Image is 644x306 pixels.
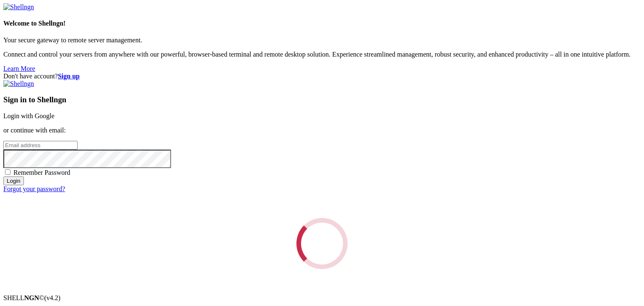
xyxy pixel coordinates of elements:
[3,294,60,301] span: SHELL ©
[3,3,34,11] img: Shellngn
[296,218,348,269] div: Loading...
[3,176,24,185] input: Login
[58,73,80,80] a: Sign up
[3,95,641,104] h3: Sign in to Shellngn
[3,36,641,44] p: Your secure gateway to remote server management.
[3,65,35,72] a: Learn More
[24,294,39,301] b: NGN
[3,73,641,80] div: Don't have account?
[3,51,641,58] p: Connect and control your servers from anywhere with our powerful, browser-based terminal and remo...
[3,141,78,150] input: Email address
[3,80,34,88] img: Shellngn
[44,294,61,301] span: 4.2.0
[3,127,641,134] p: or continue with email:
[13,169,70,176] span: Remember Password
[3,185,65,192] a: Forgot your password?
[5,169,10,175] input: Remember Password
[3,112,55,119] a: Login with Google
[3,20,641,27] h4: Welcome to Shellngn!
